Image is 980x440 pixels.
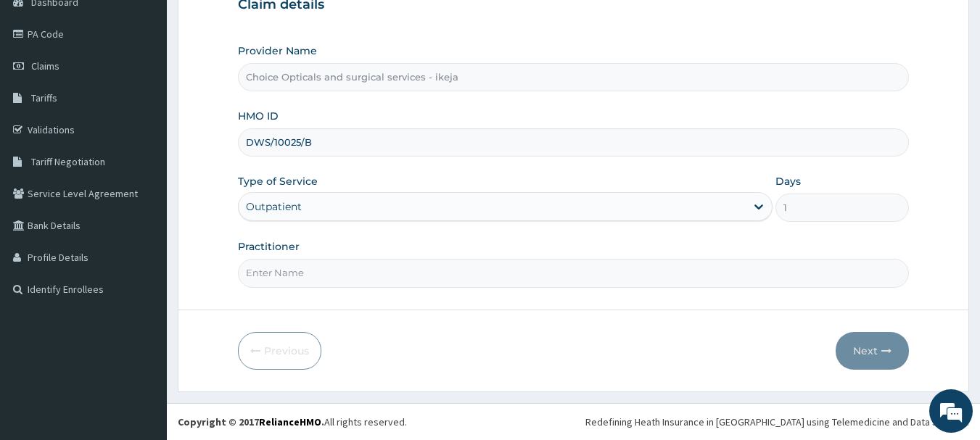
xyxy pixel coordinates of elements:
footer: All rights reserved. [167,403,980,440]
a: RelianceHMO [259,415,321,428]
label: Days [775,174,801,188]
label: Provider Name [238,43,317,58]
span: Claims [31,59,59,72]
div: Redefining Heath Insurance in [GEOGRAPHIC_DATA] using Telemedicine and Data Science! [585,415,969,429]
input: Enter HMO ID [238,128,910,157]
textarea: Type your message and hit 'Enter' [7,289,276,340]
strong: Copyright © 2017 . [178,415,324,428]
label: HMO ID [238,109,279,123]
div: Chat with us now [75,81,244,100]
label: Practitioner [238,239,300,254]
label: Type of Service [238,174,318,188]
button: Previous [238,332,321,370]
span: We're online! [84,129,200,275]
img: d_794563401_company_1708531726252_794563401 [27,72,59,109]
button: Next [836,332,909,370]
span: Tariffs [31,91,57,104]
div: Minimize live chat window [238,7,273,42]
div: Outpatient [246,199,302,214]
input: Enter Name [238,259,910,287]
span: Tariff Negotiation [31,155,105,168]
